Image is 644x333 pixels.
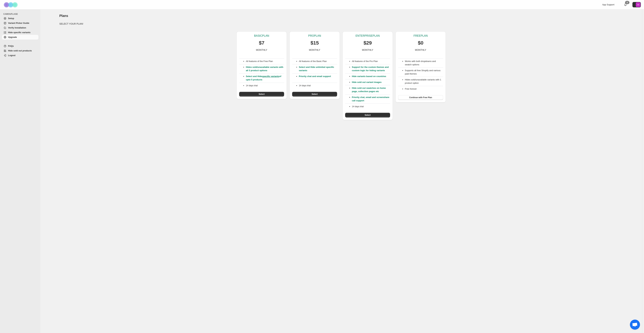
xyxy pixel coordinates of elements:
[310,40,319,46] p: $15
[2,35,38,40] a: Upgrade
[352,105,390,108] p: 14 days trial
[2,44,38,48] a: FAQs
[8,45,14,47] span: FAQs
[352,86,390,93] p: Hide sold out swatches on home page, collection pages etc
[59,14,68,18] span: Plans
[405,60,443,66] li: Works with both dropdowns and swatch options
[2,25,38,30] a: Verify Installation
[352,60,390,63] p: All features of the Pro Plan
[259,40,264,46] p: $7
[312,93,317,95] span: Select
[239,92,284,96] button: Select
[636,2,640,7] span: Avatar with initials M
[8,49,32,52] span: Hide sold out products
[405,69,443,76] li: Supports all free Shopify and various paid themes
[8,17,14,20] span: Setup
[59,22,623,25] p: SELECT YOUR PLAN!
[246,75,284,81] p: Select and Hide of upto 5 products
[299,65,337,72] p: Select and Hide unlimited specific variants
[352,65,390,72] p: Support for the custom themes and custom logic for hiding variants
[256,48,267,52] p: MONTHLY
[602,3,614,6] span: App Support
[624,3,627,6] a: 0
[299,60,337,63] p: All features of the Basic Plan
[8,36,17,38] span: Upgrade
[246,84,284,87] p: 14 days trial
[309,48,320,52] p: MONTHLY
[299,75,337,81] p: Priority chat and email support
[3,13,39,15] span: CAMOUFLAGE
[625,1,629,4] div: 0
[352,96,390,102] p: Priority chat, email and screenshare call support
[8,31,31,34] span: Hide specific variants
[292,92,337,96] button: Select
[409,96,432,99] span: Continue with Free Plan
[637,4,639,6] text: M
[8,22,29,24] span: Variant Picker Guide
[259,93,264,95] span: Select
[398,95,443,100] button: Continue with Free Plan
[254,34,269,38] p: BASIC PLAN
[630,320,640,330] a: Chat öffnen
[2,21,38,25] a: Variant Picker Guide
[8,54,15,57] span: Logout
[2,53,38,58] a: Logout
[365,114,370,116] span: Select
[308,34,321,38] p: PRO PLAN
[415,48,426,52] p: MONTHLY
[418,40,423,46] p: $0
[3,0,19,9] img: Camouflage
[362,48,373,52] p: MONTHLY
[352,75,390,78] p: Hide variants based on countries
[356,34,380,38] p: ENTERPRISE PLAN
[414,34,428,38] p: FREE PLAN
[345,113,390,117] button: Select
[2,16,38,21] a: Setup
[2,30,38,35] a: Hide specific variants
[363,40,372,46] p: $29
[246,65,284,72] p: Hides sold/unavailable variants with all 3 product options
[352,81,390,84] p: Hide sold out variant images
[405,78,443,85] li: Hides sold/unavailable variants with 1 product option
[246,60,284,63] p: All features of the Free Plan
[405,87,443,91] li: Free forever
[299,84,337,87] p: 14 days trial
[632,2,641,7] button: Avatar with initials M
[8,26,26,29] span: Verify Installation
[262,75,279,78] a: specific variants
[2,48,38,53] a: Hide sold out products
